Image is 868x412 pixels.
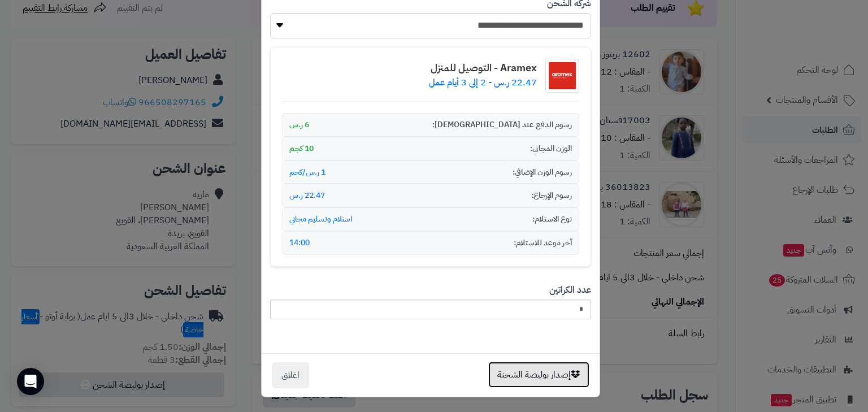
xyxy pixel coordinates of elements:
h4: Aramex - التوصيل للمنزل [429,62,537,73]
span: 14:00 [289,237,310,249]
span: 6 ر.س [289,119,309,131]
label: عدد الكراتين [549,284,591,297]
span: الوزن المجاني: [530,143,572,154]
p: 22.47 ر.س - 2 إلى 3 أيام عمل [429,76,537,89]
span: رسوم الإرجاع: [531,190,572,201]
span: نوع الاستلام: [532,214,572,225]
span: 1 ر.س/كجم [289,167,325,178]
div: Open Intercom Messenger [17,368,44,395]
span: 22.47 ر.س [289,190,325,201]
span: 10 كجم [289,143,314,154]
img: شعار شركة الشحن [545,59,579,93]
span: رسوم الوزن الإضافي: [513,167,572,178]
button: اغلاق [272,362,309,388]
span: آخر موعد للاستلام: [514,237,572,249]
span: استلام وتسليم مجاني [289,214,352,225]
span: رسوم الدفع عند [DEMOGRAPHIC_DATA]: [432,119,572,131]
button: إصدار بوليصة الشحنة [488,362,589,388]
